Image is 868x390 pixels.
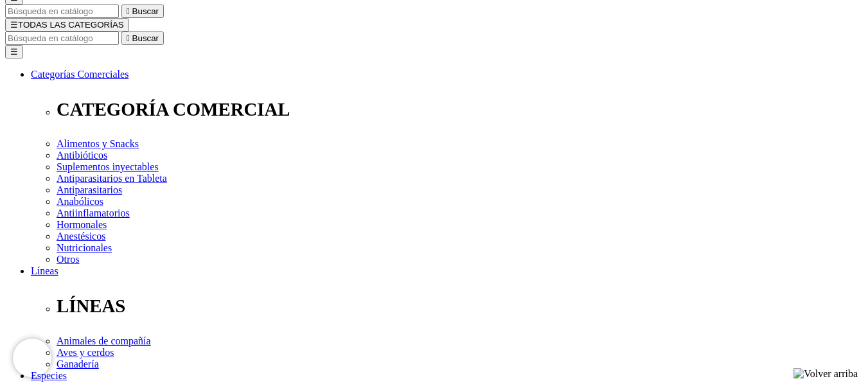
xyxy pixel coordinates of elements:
button:  Buscar [121,31,164,45]
a: Alimentos y Snacks [57,138,139,149]
a: Animales de compañía [57,335,151,346]
a: Nutricionales [57,242,112,253]
a: Anabólicos [57,196,103,207]
p: LÍNEAS [57,296,863,317]
p: CATEGORÍA COMERCIAL [57,99,863,120]
a: Ganadería [57,359,99,369]
a: Antiparasitarios en Tableta [57,173,167,184]
a: Antibióticos [57,150,107,161]
i:  [127,33,130,43]
a: Otros [57,254,80,265]
a: Especies [31,370,67,381]
input: Buscar [5,4,119,18]
button: ☰TODAS LAS CATEGORÍAS [5,18,129,31]
button: ☰ [5,45,23,58]
a: Categorías Comerciales [31,69,128,80]
a: Antiinflamatorios [57,208,130,218]
a: Líneas [31,265,58,276]
a: Suplementos inyectables [57,161,159,172]
a: Antiparasitarios [57,184,122,195]
button:  Buscar [121,4,164,18]
i:  [127,6,130,16]
span: ☰ [10,20,18,30]
span: Buscar [132,33,159,43]
a: Hormonales [57,219,107,230]
input: Buscar [5,31,119,45]
img: Volver arriba [793,368,858,380]
a: Anestésicos [57,231,105,242]
iframe: Brevo live chat [13,339,51,377]
a: Aves y cerdos [57,347,114,358]
span: Buscar [132,6,159,16]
